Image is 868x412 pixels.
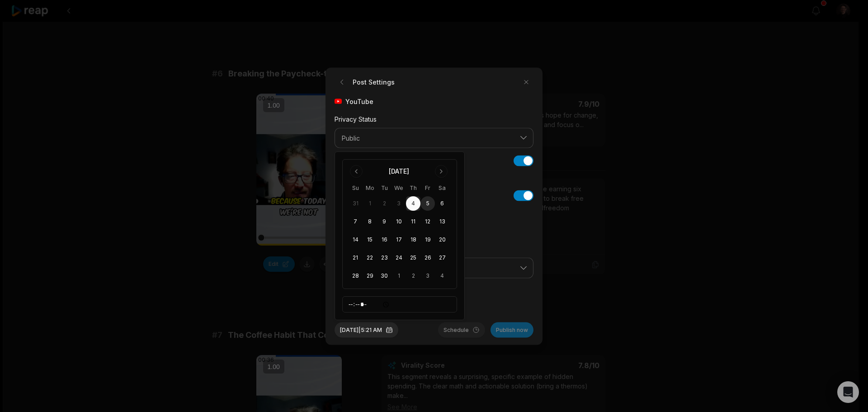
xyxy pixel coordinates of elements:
button: 13 [435,214,449,229]
button: 23 [377,251,392,265]
div: Keywords by Traffic [100,53,152,59]
th: Sunday [348,183,363,193]
label: Privacy Status [335,115,377,123]
button: 17 [392,232,406,247]
span: YouTube [345,96,373,106]
button: 5 [420,196,435,211]
button: 20 [435,232,449,247]
button: 9 [377,214,392,229]
th: Saturday [435,183,449,193]
button: 8 [363,214,377,229]
span: Public [342,134,514,142]
th: Monday [363,183,377,193]
button: 7 [348,214,363,229]
button: 10 [392,214,406,229]
button: 3 [420,269,435,283]
button: 26 [420,251,435,265]
div: Domain: [DOMAIN_NAME] [24,24,99,31]
button: 28 [348,269,363,283]
div: v 4.0.25 [25,14,44,22]
button: 24 [392,251,406,265]
button: 14 [348,232,363,247]
button: 30 [377,269,392,283]
button: 19 [420,232,435,247]
button: 15 [363,232,377,247]
button: Go to next month [435,165,448,178]
h2: Post Settings [335,75,395,89]
div: Domain Overview [34,53,81,59]
button: 27 [435,251,449,265]
button: 4 [435,269,449,283]
button: 2 [406,269,420,283]
button: 22 [363,251,377,265]
th: Tuesday [377,183,392,193]
button: Public [335,128,533,148]
button: [DATE]|5:21 AM [335,322,398,337]
button: Schedule [438,322,485,337]
img: website_grey.svg [14,24,22,31]
button: 6 [435,196,449,211]
img: logo_orange.svg [14,14,22,22]
button: 12 [420,214,435,229]
button: Go to previous month [350,165,363,178]
button: 29 [363,269,377,283]
img: tab_domain_overview_orange.svg [24,52,32,60]
button: Publish now [491,322,533,337]
th: Wednesday [392,183,406,193]
button: 21 [348,251,363,265]
button: 25 [406,251,420,265]
button: 4 [406,196,420,211]
button: 16 [377,232,392,247]
button: 18 [406,232,420,247]
th: Thursday [406,183,420,193]
button: 11 [406,214,420,229]
img: tab_keywords_by_traffic_grey.svg [90,52,97,60]
th: Friday [420,183,435,193]
button: 1 [392,269,406,283]
div: [DATE] [389,167,409,176]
